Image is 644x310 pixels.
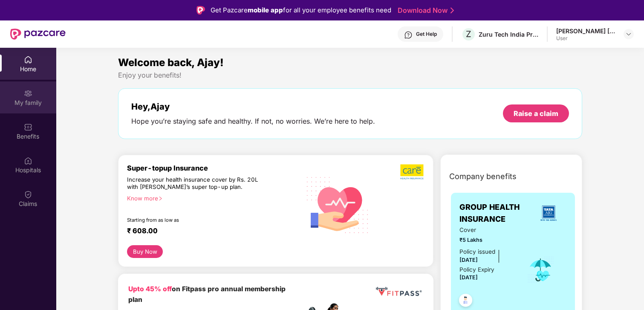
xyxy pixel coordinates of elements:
[514,109,558,118] div: Raise a claim
[127,226,292,237] div: ₹ 608.00
[404,31,413,39] img: svg+xml;base64,PHN2ZyBpZD0iSGVscC0zMngzMiIgeG1sbnM9Imh0dHA6Ly93d3cudzMub3JnLzIwMDAvc3ZnIiB3aWR0aD...
[556,35,616,42] div: User
[459,226,515,235] span: Cover
[449,171,517,183] span: Company benefits
[24,190,32,199] img: svg+xml;base64,PHN2ZyBpZD0iQ2xhaW0iIHhtbG5zPSJodHRwOi8vd3d3LnczLm9yZy8yMDAwL3N2ZyIgd2lkdGg9IjIwIi...
[625,31,632,38] img: svg+xml;base64,PHN2ZyBpZD0iRHJvcGRvd24tMzJ4MzIiIHhtbG5zPSJodHRwOi8vd3d3LnczLm9yZy8yMDAwL3N2ZyIgd2...
[127,176,264,191] div: Increase your health insurance cover by Rs. 20L with [PERSON_NAME]’s super top-up plan.
[398,6,451,15] a: Download Now
[128,285,286,303] b: on Fitpass pro annual membership plan
[24,89,32,98] img: svg+xml;base64,PHN2ZyB3aWR0aD0iMjAiIGhlaWdodD0iMjAiIHZpZXdCb3g9IjAgMCAyMCAyMCIgZmlsbD0ibm9uZSIgeG...
[131,117,375,126] div: Hope you’re staying safe and healthy. If not, no worries. We’re here to help.
[459,247,495,256] div: Policy issued
[459,236,515,244] span: ₹5 Lakhs
[248,6,283,14] strong: mobile app
[127,217,264,223] div: Starting from as low as
[416,31,437,38] div: Get Help
[527,256,554,284] img: icon
[459,257,478,263] span: [DATE]
[128,285,172,293] b: Upto 45% off
[459,201,531,226] span: GROUP HEALTH INSURANCE
[211,5,392,15] div: Get Pazcare for all your employee benefits need
[537,202,560,225] img: insurerLogo
[118,71,582,80] div: Enjoy your benefits!
[24,123,32,131] img: svg+xml;base64,PHN2ZyBpZD0iQmVuZWZpdHMiIHhtbG5zPSJodHRwOi8vd3d3LnczLm9yZy8yMDAwL3N2ZyIgd2lkdGg9Ij...
[127,245,163,258] button: Buy Now
[10,29,66,40] img: New Pazcare Logo
[127,164,300,172] div: Super-topup Insurance
[131,101,375,112] div: Hey, Ajay
[196,6,205,14] img: Logo
[374,284,423,299] img: fppp.png
[556,27,616,35] div: [PERSON_NAME] [PERSON_NAME]
[451,6,454,15] img: Stroke
[466,29,471,39] span: Z
[158,196,163,201] span: right
[459,274,478,281] span: [DATE]
[118,56,224,69] span: Welcome back, Ajay!
[459,265,494,274] div: Policy Expiry
[127,195,295,201] div: Know more
[24,55,32,64] img: svg+xml;base64,PHN2ZyBpZD0iSG9tZSIgeG1sbnM9Imh0dHA6Ly93d3cudzMub3JnLzIwMDAvc3ZnIiB3aWR0aD0iMjAiIG...
[24,156,32,165] img: svg+xml;base64,PHN2ZyBpZD0iSG9zcGl0YWxzIiB4bWxucz0iaHR0cDovL3d3dy53My5vcmcvMjAwMC9zdmciIHdpZHRoPS...
[300,167,375,242] img: svg+xml;base64,PHN2ZyB4bWxucz0iaHR0cDovL3d3dy53My5vcmcvMjAwMC9zdmciIHhtbG5zOnhsaW5rPSJodHRwOi8vd3...
[400,164,425,180] img: b5dec4f62d2307b9de63beb79f102df3.png
[479,30,538,38] div: Zuru Tech India Private Limited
